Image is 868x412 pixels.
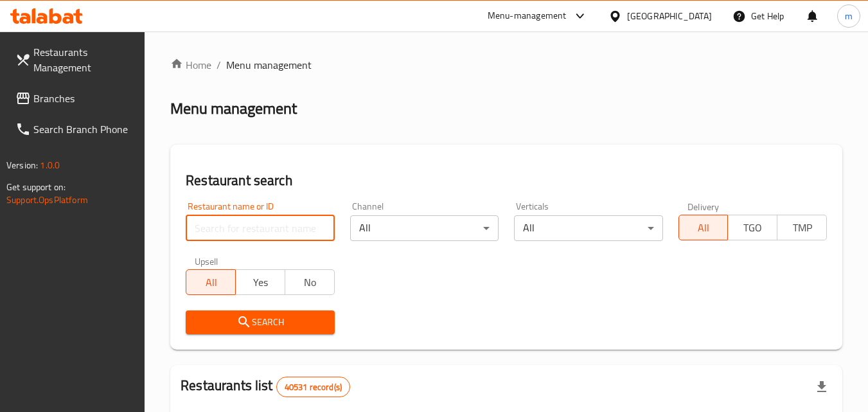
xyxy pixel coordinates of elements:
[186,215,334,241] input: Search for restaurant name or ID..
[6,157,38,174] span: Version:
[514,215,662,241] div: All
[290,273,330,292] span: No
[40,157,60,174] span: 1.0.0
[217,57,221,73] li: /
[235,269,285,295] button: Yes
[727,215,777,240] button: TGO
[777,215,827,240] button: TMP
[285,269,335,295] button: No
[687,202,720,211] label: Delivery
[488,8,567,24] div: Menu-management
[170,57,842,73] nav: breadcrumb
[181,376,350,397] h2: Restaurants list
[6,192,88,208] a: Support.OpsPlatform
[195,256,218,265] label: Upsell
[678,215,729,240] button: All
[33,44,135,75] span: Restaurants Management
[733,219,772,237] span: TGO
[186,171,827,190] h2: Restaurant search
[191,273,231,292] span: All
[684,219,723,237] span: All
[33,91,135,106] span: Branches
[186,310,334,334] button: Search
[186,269,236,295] button: All
[196,314,324,330] span: Search
[5,83,145,114] a: Branches
[5,114,145,145] a: Search Branch Phone
[226,57,312,73] span: Menu management
[241,273,280,292] span: Yes
[845,9,853,23] span: m
[277,381,350,393] span: 40531 record(s)
[783,219,822,237] span: TMP
[627,9,712,23] div: [GEOGRAPHIC_DATA]
[5,37,145,83] a: Restaurants Management
[170,98,297,119] h2: Menu management
[350,215,499,241] div: All
[33,121,135,137] span: Search Branch Phone
[6,179,66,195] span: Get support on:
[276,377,350,397] div: Total records count
[806,372,837,402] div: Export file
[170,57,211,73] a: Home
